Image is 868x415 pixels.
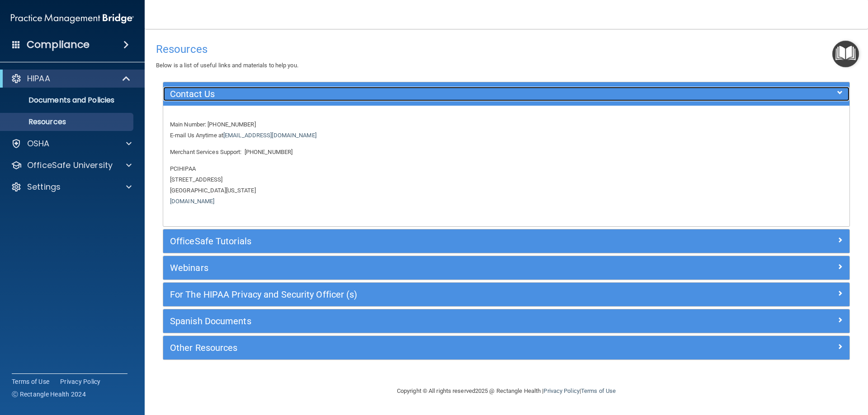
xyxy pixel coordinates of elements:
button: Open Resource Center [832,41,859,67]
a: OSHA [11,138,132,149]
a: HIPAA [11,73,131,84]
h5: Webinars [170,263,671,273]
p: Resources [6,117,129,126]
p: Documents and Policies [6,96,129,105]
p: HIPAA [27,73,50,84]
a: Terms of Use [12,377,49,386]
a: Contact Us [170,87,843,101]
a: Privacy Policy [543,387,579,394]
h5: Contact Us [170,89,671,99]
h5: Other Resources [170,343,671,353]
p: OfficeSafe University [27,160,113,171]
div: Copyright © All rights reserved 2025 @ Rectangle Health | | [341,377,671,406]
h5: Spanish Documents [170,316,671,326]
a: For The HIPAA Privacy and Security Officer (s) [170,287,843,302]
a: Terms of Use [581,387,616,394]
img: PMB logo [11,9,134,28]
p: Merchant Services Support: [PHONE_NUMBER] [170,147,843,158]
p: PCIHIPAA [STREET_ADDRESS] [GEOGRAPHIC_DATA][US_STATE] [170,163,843,207]
a: Spanish Documents [170,314,843,328]
a: Settings [11,182,132,192]
p: Settings [27,182,61,192]
a: [DOMAIN_NAME] [170,198,214,205]
h4: Compliance [27,38,90,51]
span: Ⓒ Rectangle Health 2024 [12,390,86,399]
a: Webinars [170,261,843,275]
p: OSHA [27,138,50,149]
h5: For The HIPAA Privacy and Security Officer (s) [170,289,671,299]
h4: Resources [156,43,857,55]
h5: OfficeSafe Tutorials [170,236,671,246]
a: OfficeSafe University [11,160,132,171]
a: OfficeSafe Tutorials [170,234,843,248]
span: Below is a list of useful links and materials to help you. [156,62,298,69]
a: [EMAIL_ADDRESS][DOMAIN_NAME] [223,132,316,139]
p: Main Number: [PHONE_NUMBER] E-mail Us Anytime at [170,119,843,141]
a: Privacy Policy [60,377,101,386]
a: Other Resources [170,340,843,355]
